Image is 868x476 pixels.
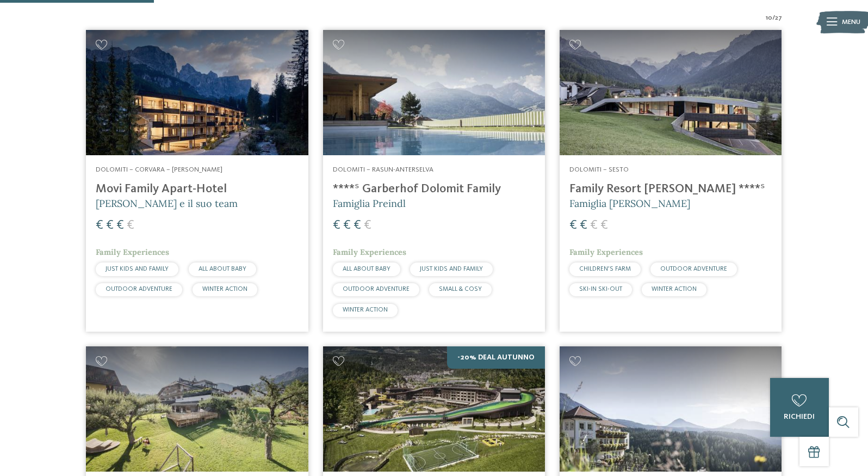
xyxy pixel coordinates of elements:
span: ALL ABOUT BABY [199,266,246,272]
span: OUTDOOR ADVENTURE [106,286,172,292]
span: richiedi [784,413,815,420]
a: Cercate un hotel per famiglie? Qui troverete solo i migliori! Dolomiti – Corvara – [PERSON_NAME] ... [86,30,308,332]
span: € [590,219,598,232]
a: Cercate un hotel per famiglie? Qui troverete solo i migliori! Dolomiti – Sesto Family Resort [PER... [560,30,782,332]
img: Cercate un hotel per famiglie? Qui troverete solo i migliori! [323,346,545,472]
h4: ****ˢ Garberhof Dolomit Family [333,182,535,197]
span: JUST KIDS AND FAMILY [106,266,169,272]
span: € [343,219,351,232]
a: richiedi [770,378,829,437]
span: CHILDREN’S FARM [579,266,631,272]
span: OUTDOOR ADVENTURE [343,286,410,292]
span: € [364,219,371,232]
span: ALL ABOUT BABY [343,266,390,272]
span: € [106,219,114,232]
h4: Movi Family Apart-Hotel [96,182,298,197]
a: Cercate un hotel per famiglie? Qui troverete solo i migliori! Dolomiti – Rasun-Anterselva ****ˢ G... [323,30,545,332]
span: OUTDOOR ADVENTURE [660,266,727,272]
img: Cercate un hotel per famiglie? Qui troverete solo i migliori! [323,30,545,155]
span: Dolomiti – Corvara – [PERSON_NAME] [96,166,222,173]
img: Cercate un hotel per famiglie? Qui troverete solo i migliori! [86,346,308,472]
span: € [96,219,103,232]
span: Famiglia Preindl [333,197,406,210]
span: SKI-IN SKI-OUT [579,286,622,292]
span: Family Experiences [333,247,406,257]
span: Family Experiences [96,247,169,257]
span: € [569,219,577,232]
span: € [600,219,608,232]
span: Family Experiences [569,247,643,257]
span: € [354,219,361,232]
img: Adventure Family Hotel Maria **** [560,346,782,472]
span: Famiglia [PERSON_NAME] [569,197,690,210]
span: 27 [775,13,782,23]
span: / [772,13,775,23]
span: Dolomiti – Sesto [569,166,629,173]
span: WINTER ACTION [202,286,247,292]
span: € [127,219,134,232]
span: € [580,219,587,232]
span: WINTER ACTION [343,307,388,313]
span: WINTER ACTION [652,286,697,292]
span: [PERSON_NAME] e il suo team [96,197,238,210]
span: € [333,219,340,232]
span: 10 [766,13,772,23]
img: Cercate un hotel per famiglie? Qui troverete solo i migliori! [86,30,308,155]
span: SMALL & COSY [439,286,482,292]
h4: Family Resort [PERSON_NAME] ****ˢ [569,182,772,197]
span: Dolomiti – Rasun-Anterselva [333,166,433,173]
span: JUST KIDS AND FAMILY [420,266,483,272]
span: € [116,219,124,232]
img: Family Resort Rainer ****ˢ [560,30,782,155]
